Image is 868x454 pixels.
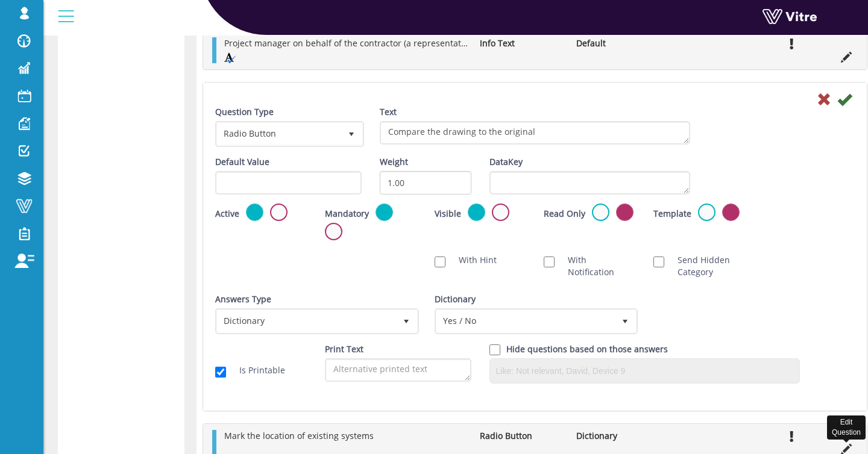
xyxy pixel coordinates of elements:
label: Dictionary [435,293,476,305]
label: Mandatory [325,208,369,220]
li: Default [570,37,666,49]
label: Send Hidden Category [665,254,745,278]
label: Print Text [325,343,363,355]
label: Visible [435,208,461,220]
div: Edit Question [827,415,866,440]
input: Like: Not relevant, David, Device 9 [493,362,797,380]
li: Radio Button [474,430,570,442]
label: Hide questions based on those answers [506,343,668,355]
label: Text [380,106,397,118]
label: Default Value [215,156,269,168]
label: Answers Type [215,293,271,305]
label: Question Type [215,106,274,118]
span: Mark the location of existing systems [224,430,374,441]
span: Yes / No [436,310,615,332]
label: Is Printable [227,364,285,376]
textarea: Compare the drawing to the original [380,121,691,145]
span: Dictionary [217,310,395,332]
li: Dictionary [570,430,666,442]
span: Radio Button [217,123,341,145]
input: Is Printable [215,367,226,378]
input: With Notification [544,257,555,267]
span: select [395,310,417,332]
label: Template [653,208,691,220]
label: Read Only [544,208,585,220]
span: select [614,310,636,332]
span: select [341,123,362,145]
li: Info Text [474,37,570,49]
input: Hide question based on answer [489,344,500,355]
label: Weight [380,156,408,168]
label: DataKey [489,156,523,168]
label: With Notification [556,254,635,278]
label: With Hint [447,254,497,266]
input: Send Hidden Category [653,257,664,267]
label: Active [215,208,239,220]
input: With Hint [435,257,445,267]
